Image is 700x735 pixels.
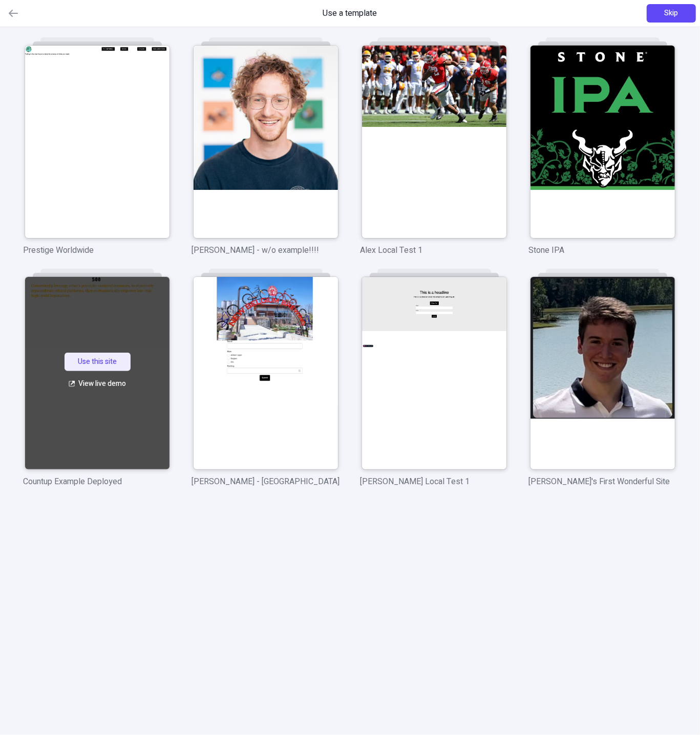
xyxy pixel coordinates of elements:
p: [PERSON_NAME]'s First Wonderful Site [529,475,677,488]
p: Countup Example Deployed [24,475,172,488]
button: Skip [647,4,696,23]
span: Skip [665,8,678,19]
span: View live demo [79,378,126,390]
p: [PERSON_NAME] - w/o example!!!! [192,244,340,256]
span: Use this site [78,356,117,368]
p: [PERSON_NAME] Local Test 1 [360,475,508,488]
p: Stone IPA [529,244,677,256]
span: Use a template [323,7,377,19]
button: Use this site [65,353,131,371]
p: [PERSON_NAME] - [GEOGRAPHIC_DATA] [192,475,340,488]
p: Alex Local Test 1 [360,244,508,256]
p: Prestige Worldwide [24,244,172,256]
